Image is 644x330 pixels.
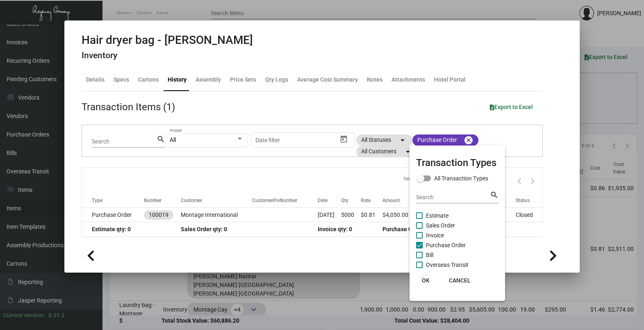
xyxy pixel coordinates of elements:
mat-icon: search [490,190,498,200]
button: CANCEL [442,273,477,288]
div: 0.51.2 [48,311,65,320]
span: Purchase Order [426,240,466,250]
span: All Transaction Types [434,173,488,183]
span: CANCEL [449,277,471,284]
span: Sales Order [426,221,455,230]
button: OK [413,273,439,288]
span: Overseas Transit [426,260,469,270]
span: Invoice [426,230,444,240]
div: Current version: [3,311,45,320]
span: OK [422,277,430,284]
span: Bill [426,250,433,260]
span: Estimate [426,211,448,221]
mat-card-title: Transaction Types [416,155,498,170]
